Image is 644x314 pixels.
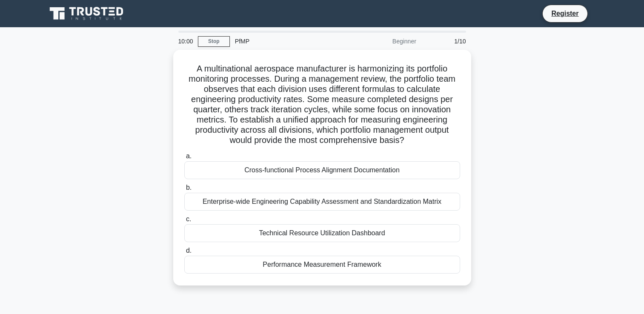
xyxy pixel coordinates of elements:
div: Beginner [347,33,421,50]
span: c. [186,215,191,223]
span: b. [186,184,192,191]
h5: A multinational aerospace manufacturer is harmonizing its portfolio monitoring processes. During ... [183,63,461,146]
span: d. [186,247,192,254]
div: Performance Measurement Framework [184,256,460,274]
div: Cross-functional Process Alignment Documentation [184,161,460,179]
a: Stop [198,36,230,47]
div: Technical Resource Utilization Dashboard [184,224,460,242]
div: Enterprise-wide Engineering Capability Assessment and Standardization Matrix [184,193,460,211]
span: a. [186,152,192,160]
div: 1/10 [421,33,471,50]
a: Register [546,8,584,19]
div: 10:00 [173,33,198,50]
div: PfMP [230,33,347,50]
